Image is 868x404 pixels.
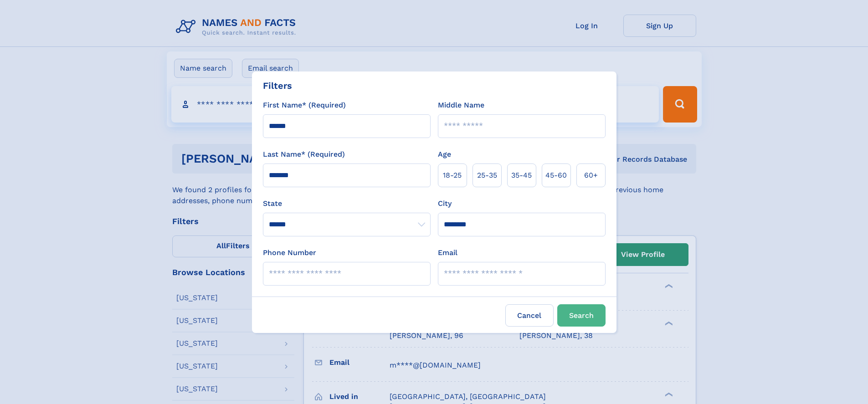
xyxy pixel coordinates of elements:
[438,100,484,111] label: Middle Name
[438,198,452,209] label: City
[557,304,606,327] button: Search
[438,247,457,258] label: Email
[263,79,292,92] div: Filters
[443,170,462,181] span: 18‑25
[263,149,345,160] label: Last Name* (Required)
[263,100,346,111] label: First Name* (Required)
[263,247,316,258] label: Phone Number
[438,149,451,160] label: Age
[263,198,431,209] label: State
[584,170,598,181] span: 60+
[477,170,497,181] span: 25‑35
[511,170,532,181] span: 35‑45
[505,304,554,327] label: Cancel
[545,170,567,181] span: 45‑60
